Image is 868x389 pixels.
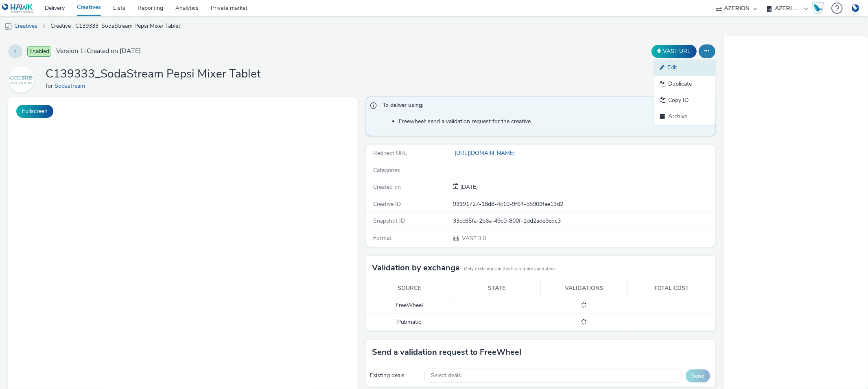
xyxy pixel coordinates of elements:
[461,234,486,242] span: VAST 3.0
[459,183,478,191] span: [DATE]
[453,149,518,157] a: [URL][DOMAIN_NAME]
[652,45,697,58] button: VAST URL
[27,46,51,57] span: Enabled
[16,105,53,118] button: Fullscreen
[373,200,401,208] span: Creative ID
[366,297,453,314] td: FreeWheel
[9,68,33,91] img: Sodastream
[373,183,401,191] span: Created on
[4,22,12,31] img: mobile
[372,346,521,358] h3: Send a validation request to FreeWheel
[654,92,715,108] a: Copy ID
[370,371,420,380] div: Existing deals
[372,262,460,274] h3: Validation by exchange
[373,234,391,242] span: Format
[56,46,141,56] span: Version 1 - Created on [DATE]
[453,200,714,208] div: 93191727-18d8-4c10-9f64-55909fae13d2
[686,369,710,382] button: Send
[46,16,184,36] a: Creative : C139333_SodaStream Pepsi Mixer Tablet
[812,2,827,15] a: Hawk Academy
[383,101,707,112] span: To deliver using:
[373,166,400,174] span: Categories
[849,2,861,15] img: Account DE
[366,280,453,297] th: Source
[459,183,478,191] div: Creation 02 July 2025, 15:36
[654,108,715,125] a: Archive
[453,217,714,225] div: 33cc65fa-2b6a-49c0-800f-1dd2ade9edc3
[464,266,555,272] small: Only exchanges in this list require validation
[431,372,465,379] span: Select deals...
[453,280,540,297] th: State
[628,280,715,297] th: Total cost
[654,76,715,92] a: Duplicate
[8,75,37,83] a: Sodastream
[46,66,261,82] h1: C139333_SodaStream Pepsi Mixer Tablet
[366,314,453,331] td: Pubmatic
[812,2,824,15] img: Hawk Academy
[373,149,407,157] span: Redirect URL
[46,82,55,90] span: for
[55,82,88,90] a: Sodastream
[373,217,405,225] span: Snapshot ID
[2,3,33,13] img: undefined Logo
[654,60,715,76] a: Edit
[399,117,711,126] li: Freewheel: send a validation request for the creative
[540,280,628,297] th: Validations
[649,45,699,58] div: Duplicate the creative as a VAST URL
